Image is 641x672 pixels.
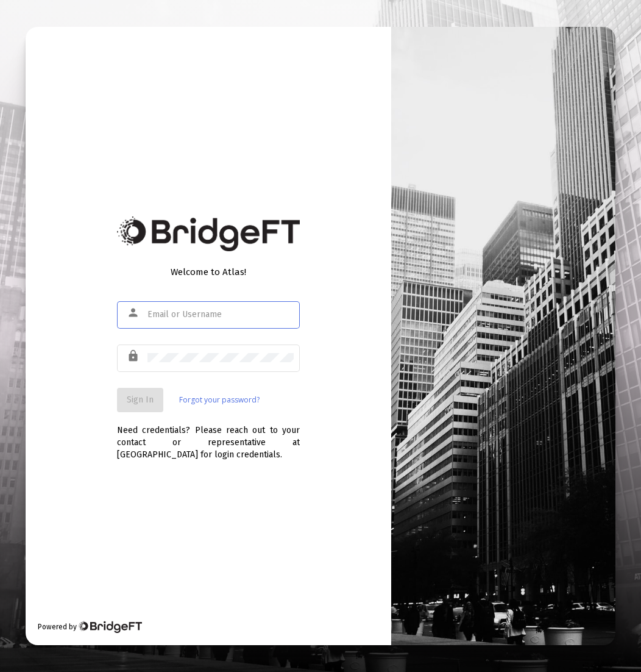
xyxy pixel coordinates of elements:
[117,412,300,461] div: Need credentials? Please reach out to your contact or representative at [GEOGRAPHIC_DATA] for log...
[147,310,294,320] input: Email or Username
[117,388,163,412] button: Sign In
[127,306,141,320] mat-icon: person
[78,621,142,633] img: Bridge Financial Technology Logo
[117,216,300,251] img: Bridge Financial Technology Logo
[38,621,142,633] div: Powered by
[127,349,141,363] mat-icon: lock
[117,266,300,278] div: Welcome to Atlas!
[179,394,260,406] a: Forgot your password?
[127,395,154,405] span: Sign In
